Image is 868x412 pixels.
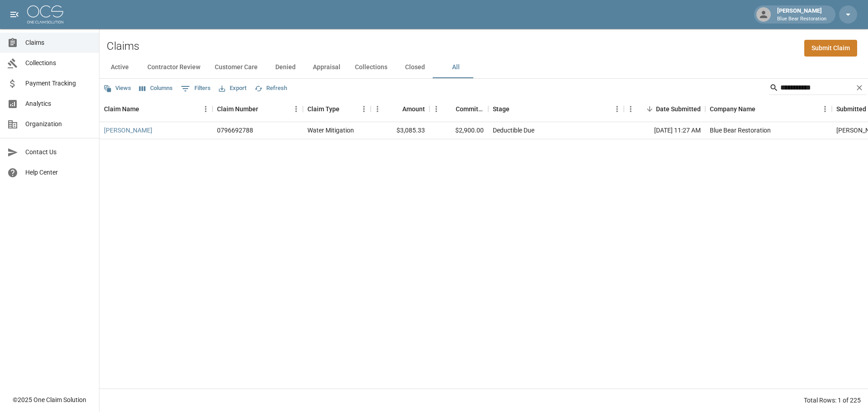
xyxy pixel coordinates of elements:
[265,57,306,78] button: Denied
[212,96,303,122] div: Claim Number
[435,57,476,78] button: All
[25,168,92,177] span: Help Center
[710,96,755,122] div: Company Name
[769,81,866,97] div: Search
[252,81,289,95] button: Refresh
[705,96,832,122] div: Company Name
[348,57,395,78] button: Collections
[610,102,624,116] button: Menu
[509,103,522,115] button: Sort
[371,102,384,116] button: Menu
[340,103,352,115] button: Sort
[390,103,402,115] button: Sort
[624,102,637,116] button: Menu
[774,6,830,23] div: [PERSON_NAME]
[25,38,92,47] span: Claims
[217,126,253,135] div: 0796692788
[624,122,705,139] div: [DATE] 11:27 AM
[624,96,705,122] div: Date Submitted
[402,96,425,122] div: Amount
[25,79,92,88] span: Payment Tracking
[307,126,354,135] div: Water Mitigation
[99,96,212,122] div: Claim Name
[25,99,92,109] span: Analytics
[710,126,771,135] div: Blue Bear Restoration
[208,57,265,78] button: Customer Care
[303,96,371,122] div: Claim Type
[777,15,826,23] p: Blue Bear Restoration
[258,103,271,115] button: Sort
[371,122,429,139] div: $3,085.33
[804,40,857,57] a: Submit Claim
[104,96,139,122] div: Claim Name
[27,5,63,24] img: ocs-logo-white-transparent.png
[99,57,868,78] div: dynamic tabs
[429,122,488,139] div: $2,900.00
[99,57,140,78] button: Active
[656,96,701,122] div: Date Submitted
[429,102,443,116] button: Menu
[493,126,534,135] div: Deductible Due
[755,103,768,115] button: Sort
[493,96,509,122] div: Stage
[217,81,249,95] button: Export
[853,81,866,95] button: Clear
[488,96,624,122] div: Stage
[429,96,488,122] div: Committed Amount
[5,5,24,24] button: open drawer
[306,57,348,78] button: Appraisal
[13,395,86,404] div: © 2025 One Claim Solution
[137,81,175,95] button: Select columns
[289,102,303,116] button: Menu
[25,58,92,68] span: Collections
[179,81,213,96] button: Show filters
[357,102,371,116] button: Menu
[140,57,208,78] button: Contractor Review
[818,102,832,116] button: Menu
[139,103,152,115] button: Sort
[217,96,258,122] div: Claim Number
[443,103,456,115] button: Sort
[25,119,92,129] span: Organization
[307,96,340,122] div: Claim Type
[107,40,139,53] h2: Claims
[643,103,656,115] button: Sort
[101,81,133,95] button: Views
[371,96,429,122] div: Amount
[395,57,435,78] button: Closed
[199,102,212,116] button: Menu
[804,396,861,405] div: Total Rows: 1 of 225
[456,96,484,122] div: Committed Amount
[25,147,92,157] span: Contact Us
[104,126,152,135] a: [PERSON_NAME]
